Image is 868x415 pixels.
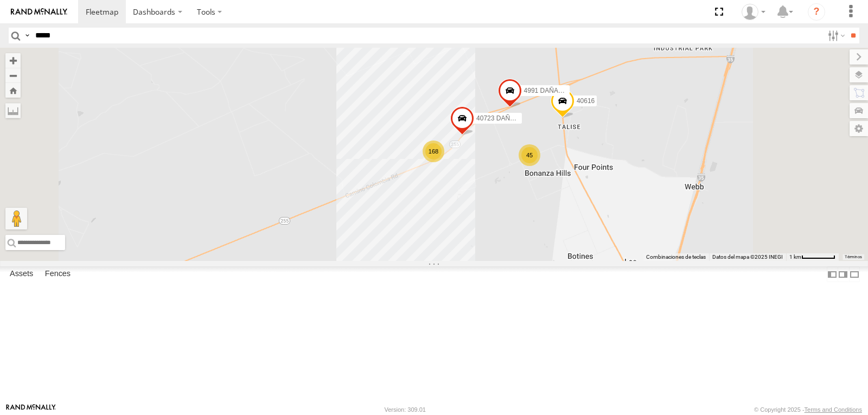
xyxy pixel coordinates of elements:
div: 45 [519,144,540,166]
span: 4991 DAÑADO [524,86,568,94]
label: Assets [4,267,39,282]
i: ? [808,3,825,21]
label: Search Query [23,28,31,43]
label: Fences [40,267,76,282]
span: 40723 DAÑADO [476,114,524,122]
a: Visit our Website [6,404,56,415]
div: Version: 309.01 [385,406,426,413]
label: Measure [5,103,21,118]
label: Dock Summary Table to the Right [838,266,848,282]
span: 1 km [789,254,801,260]
button: Escala del mapa: 1 km por 59 píxeles [786,253,839,261]
button: Combinaciones de teclas [646,253,706,261]
button: Zoom out [5,68,21,83]
span: 40616 [577,97,595,104]
label: Map Settings [850,121,868,136]
a: Terms and Conditions [805,406,862,413]
img: rand-logo.svg [11,8,67,16]
label: Hide Summary Table [849,266,860,282]
button: Zoom in [5,53,21,68]
button: Arrastra al hombrecito al mapa para abrir Street View [5,208,27,229]
a: Términos (se abre en una nueva pestaña) [845,255,862,259]
div: 168 [423,141,444,162]
span: Datos del mapa ©2025 INEGI [712,254,783,260]
label: Dock Summary Table to the Left [827,266,838,282]
label: Search Filter Options [824,28,847,43]
div: Miguel Cantu [738,4,769,20]
button: Zoom Home [5,83,21,98]
div: © Copyright 2025 - [754,406,862,413]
